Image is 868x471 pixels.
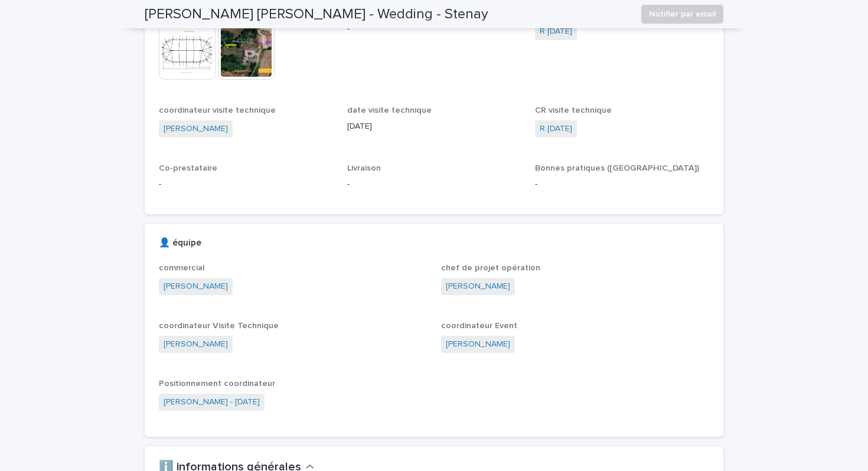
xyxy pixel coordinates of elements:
[347,23,521,35] p: -
[641,5,723,24] button: Notifier par email
[347,178,521,191] p: -
[441,322,517,330] span: coordinateur Event
[446,280,510,293] a: [PERSON_NAME]
[159,264,205,272] span: commercial
[540,123,572,135] a: R [DATE]
[164,338,228,351] a: [PERSON_NAME]
[347,106,432,115] span: date visite technique
[347,120,521,133] p: [DATE]
[159,164,217,172] span: Co-prestataire
[164,280,228,293] a: [PERSON_NAME]
[159,178,333,191] p: -
[535,106,612,115] span: CR visite technique
[145,6,488,23] h2: [PERSON_NAME] [PERSON_NAME] - Wedding - Stenay
[159,322,279,330] span: coordinateur Visite Technique
[164,396,260,408] a: [PERSON_NAME] - [DATE]
[649,8,716,20] span: Notifier par email
[441,264,540,272] span: chef de projet opération
[535,164,699,172] span: Bonnes pratiques ([GEOGRAPHIC_DATA])
[446,338,510,351] a: [PERSON_NAME]
[159,238,201,248] h2: 👤 équipe
[347,164,381,172] span: Livraison
[164,123,228,135] a: [PERSON_NAME]
[159,380,275,388] span: Positionnement coordinateur
[159,106,276,115] span: coordinateur visite technique
[540,25,572,38] a: R [DATE]
[535,178,709,191] p: -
